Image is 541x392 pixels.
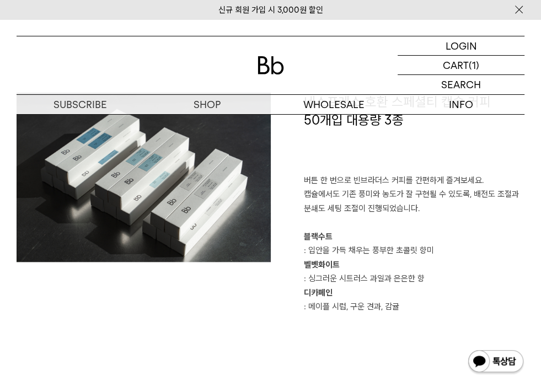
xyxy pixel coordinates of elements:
h1: 네스프레소 호환 스페셜티 캡슐 커피 50개입 대용량 3종 [304,93,525,174]
p: 버튼 한 번으로 빈브라더스 커피를 간편하게 즐겨보세요. 캡슐에서도 기존 풍미와 농도가 잘 구현될 수 있도록, 배전도 조절과 분쇄도 세팅 조절이 진행되었습니다. : 입안을 가득... [304,174,525,314]
a: LOGIN [398,36,524,56]
a: CART (1) [398,56,524,75]
a: SUBSCRIBE [17,95,143,114]
b: 블랙수트 [304,232,333,241]
p: LOGIN [446,36,477,55]
p: (1) [469,56,479,74]
b: 벨벳화이트 [304,260,340,270]
img: 8f32aa9eb9492073317cd8e5023d9e1a_183127.jpg [17,93,271,262]
img: 카카오톡 채널 1:1 채팅 버튼 [467,349,524,375]
a: 신규 회원 가입 시 3,000원 할인 [218,5,323,15]
a: SHOP [143,95,270,114]
p: INFO [398,95,524,114]
img: 로고 [258,56,284,74]
p: WHOLESALE [271,95,398,114]
p: SEARCH [441,75,481,94]
p: CART [443,56,469,74]
b: 디카페인 [304,288,333,298]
